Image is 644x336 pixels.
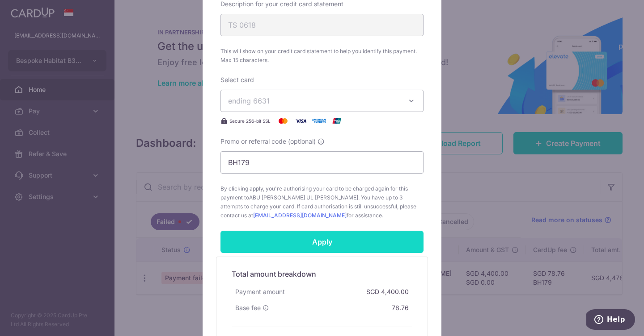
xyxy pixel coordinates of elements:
a: [EMAIL_ADDRESS][DOMAIN_NAME] [253,212,347,219]
span: Base fee [235,303,261,312]
iframe: Opens a widget where you can find more information [586,309,635,332]
span: This will show on your credit card statement to help you identify this payment. Max 15 characters. [220,47,424,65]
span: Promo or referral code (optional) [220,137,316,146]
label: Select card [220,75,254,84]
span: Secure 256-bit SSL [229,117,271,124]
span: ending 6631 [228,96,270,105]
img: Mastercard [274,116,292,126]
h5: Total amount breakdown [232,269,412,279]
button: ending 6631 [220,90,424,112]
span: ABU [PERSON_NAME] UL [PERSON_NAME] [249,194,358,201]
span: By clicking apply, you're authorising your card to be charged again for this payment to . You hav... [220,184,424,220]
div: Payment amount [232,284,288,300]
div: 78.76 [388,300,412,316]
img: UnionPay [328,116,346,126]
img: American Express [310,116,328,126]
input: Apply [220,231,424,253]
div: SGD 4,400.00 [363,284,412,300]
img: Visa [292,116,310,126]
